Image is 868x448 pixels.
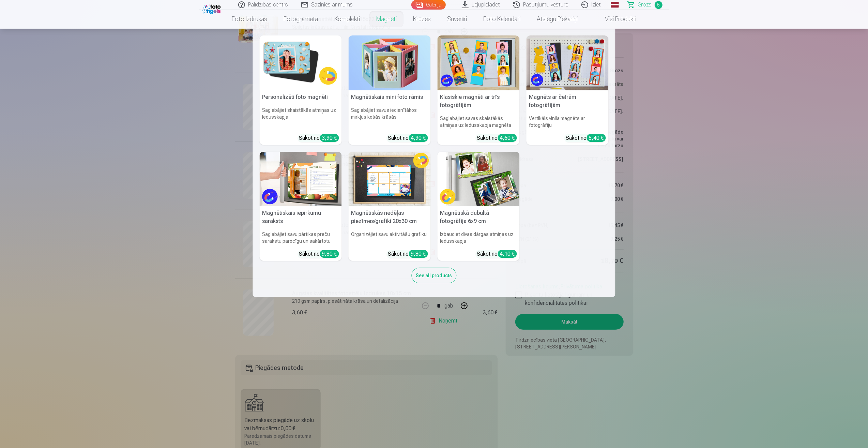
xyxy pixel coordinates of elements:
h5: Personalizēti foto magnēti [260,90,342,104]
h5: Magnētiskais mini foto rāmis [349,90,431,104]
div: 4,90 € [409,134,428,142]
a: See all products [412,271,457,279]
a: Foto izdrukas [224,10,275,29]
h6: Vertikāls vinila magnēts ar fotogrāfiju [527,112,609,131]
img: Magnētiskās nedēļas piezīmes/grafiki 20x30 cm [349,152,431,207]
img: Klasiskie magnēti ar trīs fotogrāfijām [438,35,520,90]
img: Personalizēti foto magnēti [260,35,342,90]
a: Personalizēti foto magnētiPersonalizēti foto magnētiSaglabājiet skaistākās atmiņas uz ledusskapja... [260,35,342,145]
h6: Saglabājiet savu pārtikas preču sarakstu parocīgu un sakārtotu [260,228,342,247]
span: Grozs [638,1,652,9]
div: 4,60 € [498,134,517,142]
a: Magnētiskais iepirkumu sarakstsMagnētiskais iepirkumu sarakstsSaglabājiet savu pārtikas preču sar... [260,152,342,261]
a: Foto kalendāri [475,10,529,29]
h5: Klasiskie magnēti ar trīs fotogrāfijām [438,90,520,112]
div: 9,80 € [409,250,428,258]
h5: Magnētiskais iepirkumu saraksts [260,206,342,228]
a: Magnēti [368,10,405,29]
img: Magnēts ar četrām fotogrāfijām [527,35,609,90]
div: Sākot no [299,134,339,142]
span: 5 [655,1,663,9]
h6: Saglabājiet savas skaistākās atmiņas uz ledusskapja magnēta [438,112,520,131]
div: Sākot no [477,250,517,258]
a: Klasiskie magnēti ar trīs fotogrāfijāmKlasiskie magnēti ar trīs fotogrāfijāmSaglabājiet savas ska... [438,35,520,145]
a: Suvenīri [439,10,475,29]
img: Magnētiskais iepirkumu saraksts [260,152,342,207]
div: Sākot no [388,134,428,142]
a: Magnēts ar četrām fotogrāfijāmMagnēts ar četrām fotogrāfijāmVertikāls vinila magnēts ar fotogrāfi... [527,35,609,145]
a: Visi produkti [586,10,644,29]
h6: Saglabājiet savus iecienītākos mirkļus košās krāsās [349,104,431,131]
div: 9,80 € [320,250,339,258]
a: Fotogrāmata [275,10,326,29]
div: 3,90 € [320,134,339,142]
a: Magnētiskās nedēļas piezīmes/grafiki 20x30 cmMagnētiskās nedēļas piezīmes/grafiki 20x30 cmOrganiz... [349,152,431,261]
div: Sākot no [299,250,339,258]
a: Magnētiskā dubultā fotogrāfija 6x9 cmMagnētiskā dubultā fotogrāfija 6x9 cmIzbaudiet divas dārgas ... [438,152,520,261]
a: Krūzes [405,10,439,29]
div: Sākot no [566,134,606,142]
div: 4,10 € [498,250,517,258]
div: 5,40 € [587,134,606,142]
a: Komplekti [326,10,368,29]
h5: Magnētiskās nedēļas piezīmes/grafiki 20x30 cm [349,206,431,228]
h5: Magnēts ar četrām fotogrāfijām [527,90,609,112]
div: Sākot no [477,134,517,142]
h6: Saglabājiet skaistākās atmiņas uz ledusskapja [260,104,342,131]
img: /fa1 [202,3,223,14]
div: See all products [412,268,457,283]
h6: Organizējiet savu aktivitāšu grafiku [349,228,431,247]
img: Magnētiskā dubultā fotogrāfija 6x9 cm [438,152,520,207]
h6: Izbaudiet divas dārgas atmiņas uz ledusskapja [438,228,520,247]
a: Magnētiskais mini foto rāmisMagnētiskais mini foto rāmisSaglabājiet savus iecienītākos mirkļus ko... [349,35,431,145]
h5: Magnētiskā dubultā fotogrāfija 6x9 cm [438,206,520,228]
img: Magnētiskais mini foto rāmis [349,35,431,90]
div: Sākot no [388,250,428,258]
a: Atslēgu piekariņi [529,10,586,29]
